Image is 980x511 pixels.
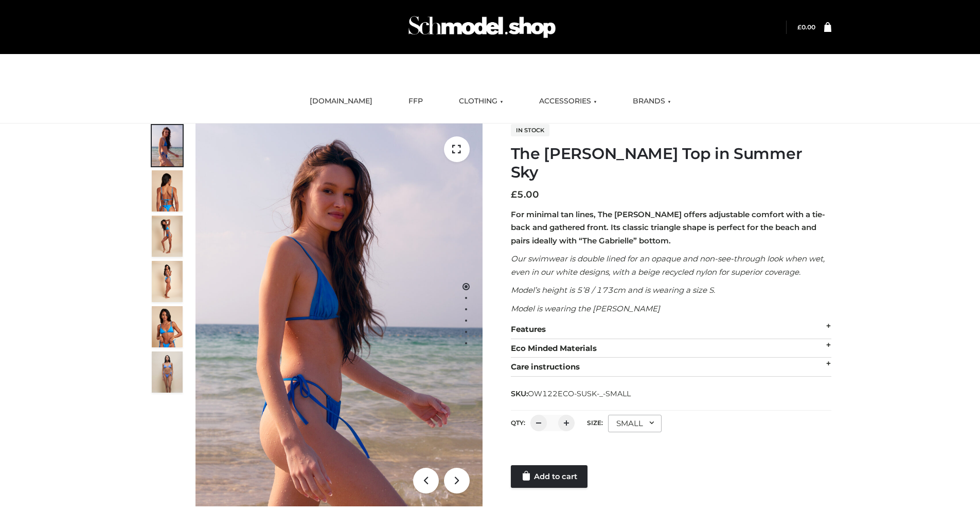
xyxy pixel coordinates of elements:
[511,285,715,295] em: Model’s height is 5’8 / 173cm and is wearing a size S.
[797,23,801,31] span: £
[401,90,431,113] a: FFP
[511,358,831,377] div: Care instructions
[511,209,825,245] strong: For minimal tan lines, The [PERSON_NAME] offers adjustable comfort with a tie-back and gathered f...
[302,90,380,113] a: [DOMAIN_NAME]
[405,7,559,47] img: Schmodel Admin 964
[528,389,631,398] span: OW122ECO-SUSK-_-SMALL
[511,304,660,313] em: Model is wearing the [PERSON_NAME]
[511,339,831,358] div: Eco Minded Materials
[531,90,604,113] a: ACCESSORIES
[511,145,831,182] h1: The [PERSON_NAME] Top in Summer Sky
[608,415,662,432] div: SMALL
[511,254,825,277] em: Our swimwear is double lined for an opaque and non-see-through look when wet, even in our white d...
[587,419,603,427] label: Size:
[511,419,525,427] label: QTY:
[152,261,183,302] img: 3.Alex-top_CN-1-1-2.jpg
[511,465,587,488] a: Add to cart
[797,23,815,31] a: £0.00
[511,387,632,400] span: SKU:
[152,216,183,257] img: 4.Alex-top_CN-1-1-2.jpg
[152,125,183,166] img: 1.Alex-top_SS-1_4464b1e7-c2c9-4e4b-a62c-58381cd673c0-1.jpg
[511,189,517,200] span: £
[511,124,549,136] span: In stock
[152,170,183,212] img: 5.Alex-top_CN-1-1_1-1.jpg
[625,90,679,113] a: BRANDS
[195,124,483,506] img: 1.Alex-top_SS-1_4464b1e7-c2c9-4e4b-a62c-58381cd673c0 (1)
[797,23,815,31] bdi: 0.00
[152,306,183,347] img: 2.Alex-top_CN-1-1-2.jpg
[451,90,511,113] a: CLOTHING
[152,351,183,393] img: SSVC.jpg
[511,189,539,200] bdi: 5.00
[511,320,831,339] div: Features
